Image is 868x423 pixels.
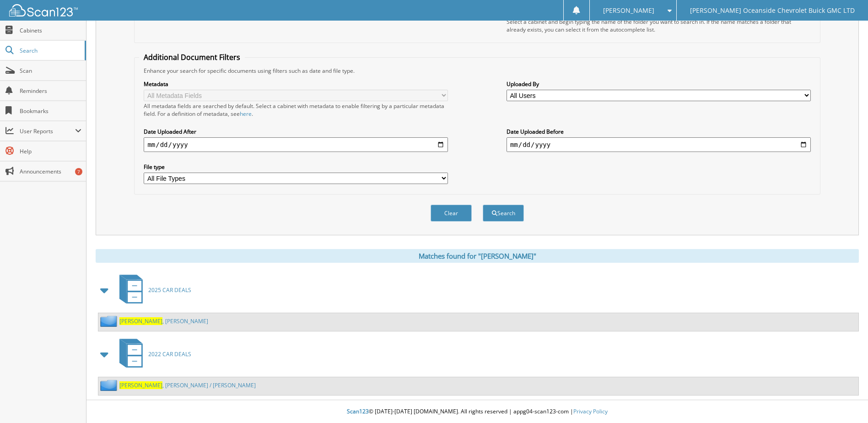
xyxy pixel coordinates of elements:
[96,249,859,263] div: Matches found for "[PERSON_NAME]"
[144,80,448,88] label: Metadata
[507,137,811,152] input: end
[603,8,654,13] span: [PERSON_NAME]
[822,379,868,423] iframe: Chat Widget
[20,107,81,115] span: Bookmarks
[483,205,524,222] button: Search
[20,27,81,34] span: Cabinets
[690,8,855,13] span: [PERSON_NAME] Oceanside Chevrolet Buick GMC LTD
[573,407,608,415] a: Privacy Policy
[20,47,80,54] span: Search
[119,381,256,389] a: [PERSON_NAME], [PERSON_NAME] / [PERSON_NAME]
[148,350,191,358] span: 2022 CAR DEALS
[148,286,191,294] span: 2025 CAR DEALS
[144,163,448,171] label: File type
[20,127,75,135] span: User Reports
[20,67,81,75] span: Scan
[114,272,191,308] a: 2025 CAR DEALS
[114,336,191,372] a: 2022 CAR DEALS
[119,317,162,325] span: [PERSON_NAME]
[507,128,811,136] label: Date Uploaded Before
[20,147,81,155] span: Help
[139,52,245,62] legend: Additional Document Filters
[347,407,369,415] span: Scan123
[144,128,448,136] label: Date Uploaded After
[139,67,815,75] div: Enhance your search for specific documents using filters such as date and file type.
[507,18,811,33] div: Select a cabinet and begin typing the name of the folder you want to search in. If the name match...
[100,380,119,391] img: folder2.png
[20,87,81,95] span: Reminders
[9,4,78,16] img: scan123-logo-white.svg
[100,315,119,327] img: folder2.png
[86,401,868,423] div: © [DATE]-[DATE] [DOMAIN_NAME]. All rights reserved | appg04-scan123-com |
[119,317,208,325] a: [PERSON_NAME], [PERSON_NAME]
[431,205,472,222] button: Clear
[119,381,162,389] span: [PERSON_NAME]
[240,110,252,118] a: here
[507,80,811,88] label: Uploaded By
[144,102,448,118] div: All metadata fields are searched by default. Select a cabinet with metadata to enable filtering b...
[75,168,82,175] div: 7
[144,137,448,152] input: start
[20,168,81,175] span: Announcements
